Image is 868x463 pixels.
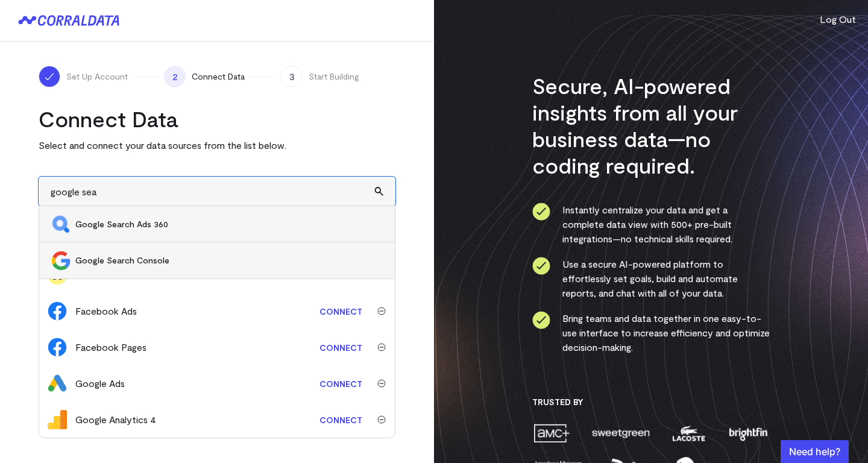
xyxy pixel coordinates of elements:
[39,106,395,132] h2: Connect Data
[39,138,395,153] p: Select and connect your data sources from the list below.
[377,379,386,388] img: trash-40e54a27.svg
[532,423,571,444] img: amc-0b11a8f1.png
[313,336,368,359] a: Connect
[48,410,67,429] img: google_analytics_4-4ee20295.svg
[532,397,770,408] h3: Trusted By
[591,423,651,444] img: sweetgreen-1d1fb32c.png
[313,300,368,323] a: Connect
[75,304,137,318] div: Facebook Ads
[48,374,67,393] img: google_ads-c8121f33.png
[75,376,125,391] div: Google Ads
[313,409,368,431] a: Connect
[66,71,128,83] span: Set Up Account
[75,254,383,266] span: Google Search Console
[671,423,706,444] img: lacoste-7a6b0538.png
[51,215,71,234] img: Google Search Ads 360
[309,71,359,83] span: Start Building
[75,412,156,427] div: Google Analytics 4
[820,12,856,27] button: Log Out
[75,218,383,230] span: Google Search Ads 360
[39,177,395,206] input: Search and add other data sources
[532,72,770,178] h3: Secure, AI-powered insights from all your business data—no coding required.
[48,338,67,357] img: facebook_pages-56946ca1.svg
[164,66,186,87] span: 2
[532,311,770,354] li: Bring teams and data together in one easy-to-use interface to increase efficiency and optimize de...
[75,340,146,354] div: Facebook Pages
[532,311,550,329] img: ico-check-circle-4b19435c.svg
[377,307,386,315] img: trash-40e54a27.svg
[48,301,67,321] img: facebook_ads-56946ca1.svg
[43,71,55,83] img: ico-check-white-5ff98cb1.svg
[532,203,550,221] img: ico-check-circle-4b19435c.svg
[377,415,386,424] img: trash-40e54a27.svg
[726,423,770,444] img: brightfin-a251e171.png
[281,66,303,87] span: 3
[51,251,71,270] img: Google Search Console
[192,71,245,83] span: Connect Data
[532,257,770,300] li: Use a secure AI-powered platform to effortlessly set goals, build and automate reports, and chat ...
[313,373,368,395] a: Connect
[532,203,770,246] li: Instantly centralize your data and get a complete data view with 500+ pre-built integrations—no t...
[377,343,386,351] img: trash-40e54a27.svg
[532,257,550,275] img: ico-check-circle-4b19435c.svg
